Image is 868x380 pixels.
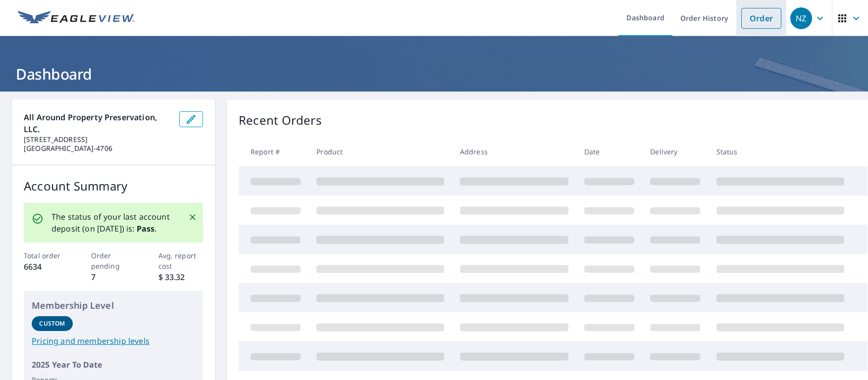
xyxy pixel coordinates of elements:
b: Pass [137,223,155,234]
a: Order [741,8,781,29]
p: [GEOGRAPHIC_DATA]-4706 [24,144,171,153]
p: Total order [24,250,69,261]
p: Avg. report cost [158,250,204,271]
h1: Dashboard [12,64,856,84]
p: Order pending [91,250,136,271]
img: EV Logo [18,11,135,26]
div: NZ [790,7,812,29]
a: Pricing and membership levels [32,335,195,347]
p: All Around Property Preservation, LLC. [24,111,171,135]
p: [STREET_ADDRESS] [24,135,171,144]
button: Close [186,211,199,224]
th: Delivery [642,137,708,166]
p: The status of your last account deposit (on [DATE]) is: . [51,211,176,235]
th: Status [709,137,852,166]
p: Account Summary [24,177,203,195]
p: $ 33.32 [158,271,204,283]
th: Product [308,137,452,166]
th: Address [452,137,576,166]
th: Date [576,137,642,166]
th: Report # [239,137,308,166]
p: 2025 Year To Date [32,359,195,371]
p: 7 [91,271,136,283]
p: Recent Orders [239,111,322,129]
p: 6634 [24,261,69,273]
p: Custom [39,319,65,328]
p: Membership Level [32,299,195,312]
